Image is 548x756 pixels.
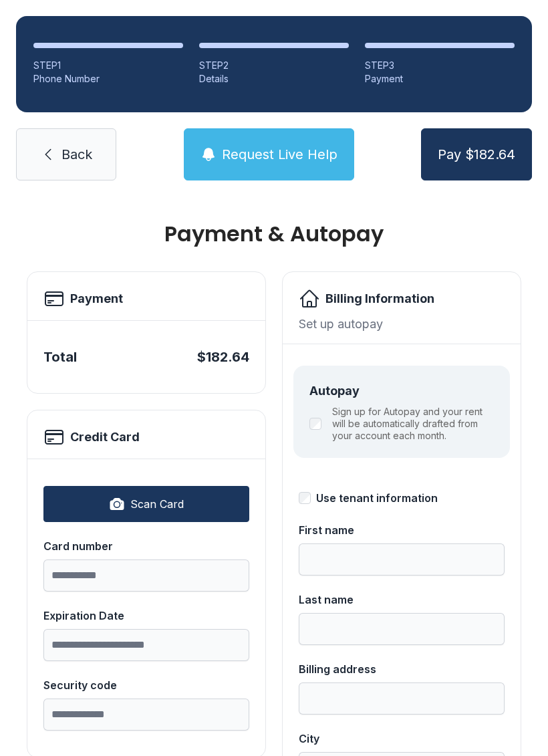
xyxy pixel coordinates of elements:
[70,428,140,447] h2: Credit Card
[43,559,249,592] input: Card number
[222,145,337,164] span: Request Live Help
[43,629,249,661] input: Expiration Date
[70,289,123,308] h2: Payment
[299,731,505,747] div: City
[199,59,349,72] div: STEP 2
[325,289,434,308] h2: Billing Information
[365,72,515,86] div: Payment
[299,315,505,333] div: Set up autopay
[197,348,249,366] div: $182.64
[299,682,505,715] input: Billing address
[199,72,349,86] div: Details
[33,72,183,86] div: Phone Number
[299,543,505,576] input: First name
[299,661,505,677] div: Billing address
[61,145,92,164] span: Back
[299,613,505,645] input: Last name
[43,348,77,366] div: Total
[130,496,184,512] span: Scan Card
[438,145,515,164] span: Pay $182.64
[299,522,505,538] div: First name
[43,538,249,554] div: Card number
[365,59,515,72] div: STEP 3
[43,677,249,693] div: Security code
[316,490,438,506] div: Use tenant information
[33,59,183,72] div: STEP 1
[27,223,521,245] h1: Payment & Autopay
[299,592,505,608] div: Last name
[43,608,249,624] div: Expiration Date
[43,699,249,731] input: Security code
[309,382,494,400] div: Autopay
[332,406,494,442] label: Sign up for Autopay and your rent will be automatically drafted from your account each month.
